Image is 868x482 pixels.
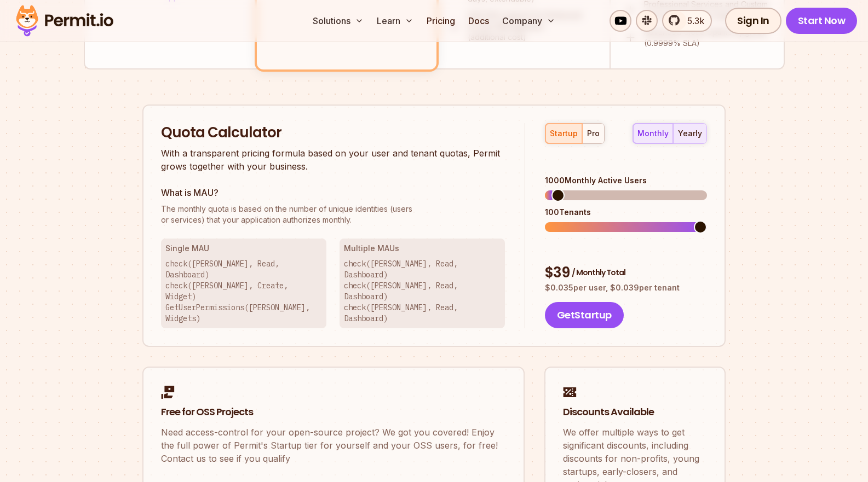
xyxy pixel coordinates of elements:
p: Need access-control for your open-source project? We got you covered! Enjoy the full power of Per... [161,426,506,465]
button: GetStartup [545,302,624,328]
span: The monthly quota is based on the number of unique identities (users [161,204,505,214]
h3: Multiple MAUs [344,243,501,254]
h2: Quota Calculator [161,123,505,143]
h2: Discounts Available [563,405,707,419]
div: $ 39 [545,263,707,283]
h3: Single MAU [165,243,322,254]
button: Company [498,10,560,32]
div: 100 Tenants [545,207,707,218]
p: check([PERSON_NAME], Read, Dashboard) check([PERSON_NAME], Read, Dashboard) check([PERSON_NAME], ... [344,258,501,324]
button: Solutions [308,10,368,32]
div: 1000 Monthly Active Users [545,175,707,186]
p: check([PERSON_NAME], Read, Dashboard) check([PERSON_NAME], Create, Widget) GetUserPermissions([PE... [165,258,322,324]
button: Learn [372,10,418,32]
a: Start Now [786,8,858,34]
p: or services) that your application authorizes monthly. [161,204,505,225]
span: / Monthly Total [572,267,625,278]
div: yearly [678,128,702,139]
p: $ 0.035 per user, $ 0.039 per tenant [545,282,707,293]
a: Sign In [725,8,781,34]
img: Permit logo [11,2,118,39]
p: With a transparent pricing formula based on your user and tenant quotas, Permit grows together wi... [161,147,505,173]
span: 5.3k [681,14,704,27]
a: 5.3k [662,10,712,32]
div: pro [587,128,600,139]
h3: What is MAU? [161,186,505,199]
h2: Free for OSS Projects [161,405,506,419]
a: Pricing [422,10,459,32]
a: Docs [464,10,493,32]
